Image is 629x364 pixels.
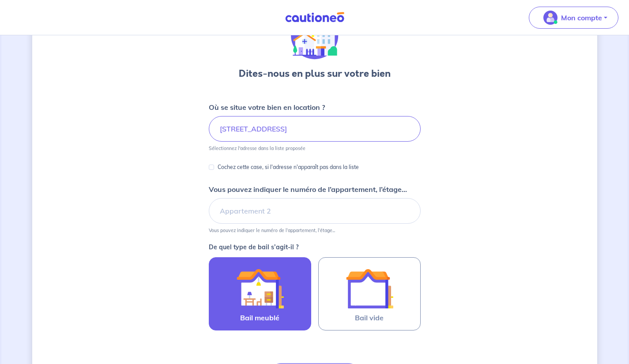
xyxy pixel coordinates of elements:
img: illu_account_valid_menu.svg [543,11,557,25]
img: illu_houses.svg [291,12,339,60]
img: Cautioneo [282,12,348,23]
p: Où se situe votre bien en location ? [209,102,325,113]
p: Sélectionnez l'adresse dans la liste proposée [209,145,305,151]
p: Vous pouvez indiquer le numéro de l’appartement, l’étage... [209,227,335,233]
input: Appartement 2 [209,198,421,224]
p: Vous pouvez indiquer le numéro de l’appartement, l’étage... [209,184,407,195]
img: illu_empty_lease.svg [346,265,393,312]
p: Cochez cette case, si l'adresse n'apparaît pas dans la liste [218,162,359,173]
img: illu_furnished_lease.svg [236,265,284,312]
p: Mon compte [561,12,602,23]
p: De quel type de bail s’agit-il ? [209,244,421,250]
input: 2 rue de paris, 59000 lille [209,116,421,142]
span: Bail meublé [240,312,279,323]
span: Bail vide [355,312,384,323]
button: illu_account_valid_menu.svgMon compte [529,7,618,29]
h3: Dites-nous en plus sur votre bien [239,67,391,81]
